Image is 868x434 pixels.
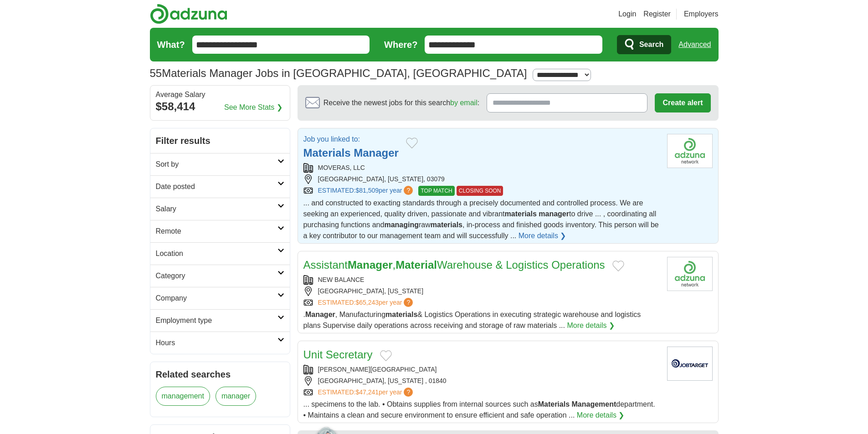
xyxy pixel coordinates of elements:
div: MOVERAS, LLC [303,163,660,173]
a: Remote [150,220,290,242]
h2: Filter results [150,128,290,153]
strong: materials [385,311,417,318]
h2: Salary [156,204,277,214]
div: [GEOGRAPHIC_DATA], [US_STATE] [303,286,660,296]
a: Materials Manager [303,147,399,159]
button: Add to favorite jobs [380,350,392,361]
a: AssistantManager,MaterialWarehouse & Logistics Operations [303,259,605,271]
a: Category [150,265,290,287]
strong: Manager [348,259,393,271]
a: ESTIMATED:$81,509per year? [318,186,415,196]
a: Employment type [150,309,290,332]
strong: managing [384,221,419,229]
strong: Materials [303,147,351,159]
button: Add to favorite jobs [612,260,624,271]
h2: Hours [156,337,277,348]
a: Unit Secretary [303,348,373,361]
h1: Materials Manager Jobs in [GEOGRAPHIC_DATA], [GEOGRAPHIC_DATA] [150,67,527,79]
a: Register [643,9,671,20]
img: Company logo [667,134,713,168]
strong: materials [505,210,537,218]
strong: Materials [538,400,570,408]
a: See More Stats ❯ [224,102,282,113]
a: Company [150,287,290,309]
a: More details ❯ [567,320,615,331]
span: Receive the newest jobs for this search : [324,97,479,108]
a: Advanced [678,36,711,54]
a: ESTIMATED:$47,241per year? [318,388,415,397]
span: 55 [150,65,162,82]
strong: materials [431,221,462,229]
strong: Manager [305,311,335,318]
img: Company logo [667,257,713,291]
strong: Management [572,400,616,408]
a: management [156,387,210,406]
span: Search [639,36,663,54]
a: Date posted [150,175,290,198]
strong: Material [395,259,437,271]
div: $58,414 [156,98,284,115]
div: [GEOGRAPHIC_DATA], [US_STATE] , 01840 [303,376,660,386]
img: Company logo [667,347,713,381]
span: ? [404,388,413,397]
h2: Company [156,293,277,304]
strong: manager [539,210,569,218]
span: $81,509 [355,187,379,194]
h2: Category [156,271,277,281]
label: Where? [384,38,417,51]
h2: Sort by [156,159,277,170]
span: ? [404,298,413,307]
h2: Remote [156,226,277,237]
a: Hours [150,332,290,354]
span: ... specimens to the lab. • Obtains supplies from internal sources such as department. • Maintain... [303,400,655,419]
div: [GEOGRAPHIC_DATA], [US_STATE], 03079 [303,174,660,184]
img: Adzuna logo [150,4,227,24]
div: Average Salary [156,91,284,98]
a: ESTIMATED:$65,243per year? [318,298,415,307]
span: . , Manufacturing & Logistics Operations in executing strategic warehouse and logistics plans Sup... [303,311,641,329]
a: More details ❯ [577,410,625,421]
a: Employers [684,9,719,20]
label: What? [157,38,185,51]
button: Search [617,35,671,54]
div: [PERSON_NAME][GEOGRAPHIC_DATA] [303,365,660,374]
h2: Date posted [156,181,277,192]
h2: Location [156,248,277,259]
button: Create alert [655,93,710,112]
p: Job you linked to: [303,134,399,145]
a: Login [618,9,636,20]
a: Location [150,242,290,265]
h2: Employment type [156,315,277,326]
span: ? [404,186,413,195]
a: by email [450,99,478,107]
span: $65,243 [355,299,379,306]
h2: Related searches [156,368,284,381]
span: $47,241 [355,388,379,396]
span: ... and constructed to exacting standards through a precisely documented and controlled process. ... [303,199,659,240]
a: Sort by [150,153,290,175]
span: TOP MATCH [418,186,454,196]
div: NEW BALANCE [303,275,660,285]
span: CLOSING SOON [457,186,503,196]
button: Add to favorite jobs [406,138,418,148]
strong: Manager [354,147,399,159]
a: More details ❯ [519,230,566,241]
a: manager [216,387,256,406]
a: Salary [150,198,290,220]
